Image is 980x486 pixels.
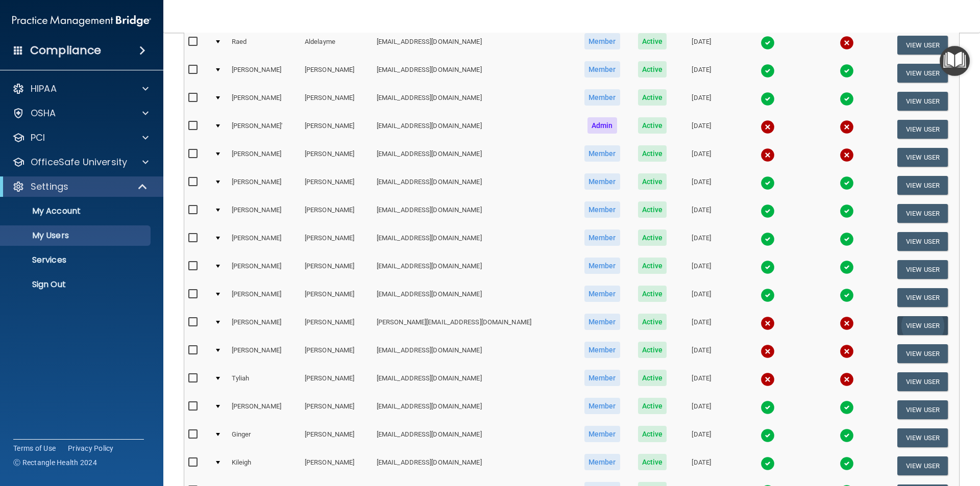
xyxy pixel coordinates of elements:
span: Active [638,33,667,49]
button: View User [897,260,948,279]
td: [DATE] [675,87,727,115]
td: [DATE] [675,227,727,255]
td: [EMAIL_ADDRESS][DOMAIN_NAME] [373,59,575,87]
img: PMB logo [12,11,151,31]
button: View User [897,148,948,167]
td: [PERSON_NAME] [301,255,373,284]
a: OfficeSafe University [12,156,149,168]
td: [EMAIL_ADDRESS][DOMAIN_NAME] [373,368,575,396]
td: [PERSON_NAME] [228,199,301,227]
td: [EMAIL_ADDRESS][DOMAIN_NAME] [373,115,575,143]
span: Member [584,229,620,246]
span: Member [584,145,620,162]
td: [EMAIL_ADDRESS][DOMAIN_NAME] [373,284,575,312]
img: cross.ca9f0e7f.svg [761,120,775,134]
span: Active [638,229,667,246]
img: cross.ca9f0e7f.svg [840,36,854,50]
td: [PERSON_NAME][EMAIL_ADDRESS][DOMAIN_NAME] [373,312,575,340]
p: Services [7,255,146,265]
td: [PERSON_NAME] [301,424,373,452]
span: Member [584,454,620,470]
td: [DATE] [675,284,727,312]
a: Settings [12,181,148,193]
td: [PERSON_NAME] [301,452,373,480]
img: cross.ca9f0e7f.svg [840,148,854,162]
td: [DATE] [675,340,727,368]
span: Member [584,33,620,49]
span: Member [584,314,620,330]
td: [DATE] [675,312,727,340]
td: Ginger [228,424,301,452]
img: cross.ca9f0e7f.svg [761,372,775,387]
td: [EMAIL_ADDRESS][DOMAIN_NAME] [373,31,575,59]
td: [PERSON_NAME] [301,227,373,255]
a: PCI [12,132,149,144]
td: [DATE] [675,396,727,424]
h4: Compliance [30,43,101,58]
a: OSHA [12,107,149,119]
button: View User [897,232,948,251]
span: Member [584,61,620,78]
span: Member [584,398,620,414]
img: tick.e7d51cea.svg [761,260,775,274]
button: View User [897,288,948,307]
td: [DATE] [675,368,727,396]
td: [PERSON_NAME] [301,312,373,340]
td: [PERSON_NAME]' [228,115,301,143]
span: Ⓒ Rectangle Health 2024 [13,457,97,468]
p: Settings [31,181,68,193]
td: [PERSON_NAME] [301,171,373,199]
td: [PERSON_NAME] [228,340,301,368]
img: tick.e7d51cea.svg [761,456,775,471]
td: [PERSON_NAME] [301,87,373,115]
img: tick.e7d51cea.svg [840,456,854,471]
td: [PERSON_NAME] [228,87,301,115]
td: [DATE] [675,115,727,143]
span: Member [584,173,620,190]
span: Member [584,89,620,106]
img: cross.ca9f0e7f.svg [840,316,854,330]
img: cross.ca9f0e7f.svg [761,148,775,162]
span: Member [584,258,620,274]
td: [EMAIL_ADDRESS][DOMAIN_NAME] [373,143,575,171]
span: Member [584,342,620,358]
button: View User [897,36,948,55]
button: View User [897,400,948,419]
td: Aldelayme [301,31,373,59]
img: cross.ca9f0e7f.svg [840,344,854,359]
td: [PERSON_NAME] [301,199,373,227]
img: tick.e7d51cea.svg [761,400,775,415]
button: View User [897,120,948,139]
a: HIPAA [12,83,149,95]
td: [EMAIL_ADDRESS][DOMAIN_NAME] [373,340,575,368]
span: Member [584,201,620,218]
button: View User [897,372,948,391]
td: [EMAIL_ADDRESS][DOMAIN_NAME] [373,171,575,199]
img: cross.ca9f0e7f.svg [761,316,775,330]
td: [PERSON_NAME] [228,255,301,284]
button: View User [897,204,948,223]
button: Open Resource Center [940,46,970,76]
td: [DATE] [675,199,727,227]
img: tick.e7d51cea.svg [840,260,854,274]
img: tick.e7d51cea.svg [761,176,775,190]
td: [PERSON_NAME] [301,284,373,312]
img: cross.ca9f0e7f.svg [840,372,854,387]
td: [DATE] [675,452,727,480]
img: tick.e7d51cea.svg [840,176,854,190]
p: OfficeSafe University [31,156,127,168]
td: [PERSON_NAME] [301,396,373,424]
img: cross.ca9f0e7f.svg [761,344,775,359]
span: Active [638,342,667,358]
td: [EMAIL_ADDRESS][DOMAIN_NAME] [373,227,575,255]
button: View User [897,456,948,475]
img: tick.e7d51cea.svg [840,232,854,246]
td: Tyliah [228,368,301,396]
span: Active [638,145,667,162]
td: [DATE] [675,424,727,452]
td: [PERSON_NAME] [228,59,301,87]
button: View User [897,92,948,111]
td: [PERSON_NAME] [301,340,373,368]
td: [PERSON_NAME] [228,396,301,424]
td: [EMAIL_ADDRESS][DOMAIN_NAME] [373,424,575,452]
